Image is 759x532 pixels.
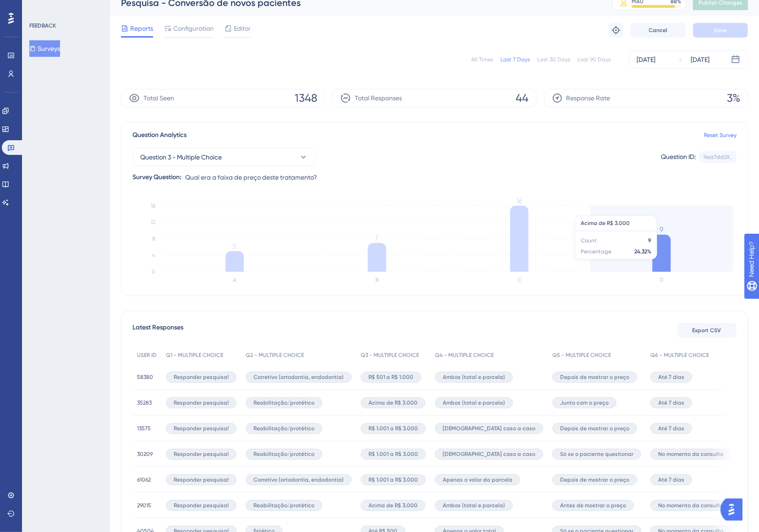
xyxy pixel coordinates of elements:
[174,373,229,381] span: Responder pesquisa!
[552,351,611,359] span: Q5 - MULTIPLE CHOICE
[714,27,727,34] span: Save
[174,476,229,483] span: Responder pesquisa!
[660,225,664,234] tspan: 9
[185,172,317,183] span: Qual era a faixa de preço deste tratamento?
[560,373,629,381] span: Depois de mostrar o preço
[152,269,155,275] tspan: 0
[140,152,222,163] span: Question 3 - Multiple Choice
[174,399,229,406] span: Responder pesquisa!
[471,56,493,63] div: All Times
[435,351,494,359] span: Q4 - MULTIPLE CHOICE
[566,93,610,104] span: Response Rate
[637,54,655,65] div: [DATE]
[443,425,535,432] span: [DEMOGRAPHIC_DATA] caso a caso
[253,476,344,483] span: Corretivo (ortodontia, endodontia)
[132,130,187,141] span: Question Analytics
[537,56,570,63] div: Last 30 Days
[22,2,57,13] span: Need Help?
[132,172,181,183] div: Survey Question:
[152,252,155,258] tspan: 4
[691,54,709,65] div: [DATE]
[368,502,418,509] span: Acima de R$ 3.000
[375,277,379,283] text: B
[173,23,214,34] span: Configuration
[727,91,740,105] span: 3%
[368,425,418,432] span: R$ 1.001 a R$ 3.000
[443,373,505,381] span: Ambos (total e parcela)
[658,425,684,432] span: Até 7 dias
[368,373,413,381] span: R$ 501 a R$ 1.000
[137,373,153,381] span: 58380
[152,236,155,242] tspan: 8
[704,154,732,161] div: 9aa7dd29...
[253,502,314,509] span: Reabilitação/protético
[132,148,316,166] button: Question 3 - Multiple Choice
[234,23,251,34] span: Editor
[29,22,56,29] div: FEEDBACK
[658,502,724,509] span: No momento da consulta
[650,351,709,359] span: Q6 - MULTIPLE CHOICE
[151,203,155,209] tspan: 16
[693,23,748,38] button: Save
[151,219,155,225] tspan: 12
[658,373,684,381] span: Até 7 dias
[517,277,522,283] text: C
[516,91,529,105] span: 44
[658,450,724,458] span: No momento da consulta
[704,132,737,139] a: Reset Survey
[649,27,668,34] span: Cancel
[361,351,419,359] span: Q3 - MULTIPLE CHOICE
[443,476,512,483] span: Apenas o valor da parcela
[560,450,633,458] span: Só se o paciente questionar
[355,93,402,104] span: Total Responses
[560,502,626,509] span: Antes de mostrar o preço
[137,450,153,458] span: 30209
[132,322,183,339] span: Latest Responses
[174,450,229,458] span: Responder pesquisa!
[253,425,314,432] span: Reabilitação/protético
[137,502,151,509] span: 29015
[137,476,151,483] span: 61062
[443,450,535,458] span: [DEMOGRAPHIC_DATA] caso a caso
[658,476,684,483] span: Até 7 dias
[246,351,304,359] span: Q2 - MULTIPLE CHOICE
[368,450,418,458] span: R$ 1.001 a R$ 3.000
[29,40,60,57] button: Surveys
[677,323,737,338] button: Export CSV
[577,56,610,63] div: Last 90 Days
[253,450,314,458] span: Reabilitação/protético
[174,425,229,432] span: Responder pesquisa!
[661,151,696,163] div: Question ID:
[500,56,530,63] div: Last 7 Days
[720,496,748,523] iframe: UserGuiding AI Assistant Launcher
[137,351,157,359] span: USER ID
[443,399,505,406] span: Ambos (total e parcela)
[517,197,522,205] tspan: 16
[660,277,664,283] text: D
[560,476,629,483] span: Depois de mostrar o preço
[233,277,236,283] text: A
[631,23,686,38] button: Cancel
[443,502,505,509] span: Ambos (total e parcela)
[560,399,609,406] span: Junto com o preço
[174,502,229,509] span: Responder pesquisa!
[137,399,152,406] span: 35283
[253,399,314,406] span: Reabilitação/protético
[137,425,151,432] span: 13575
[166,351,223,359] span: Q1 - MULTIPLE CHOICE
[375,234,379,242] tspan: 7
[368,476,418,483] span: R$ 1.001 a R$ 3.000
[143,93,174,104] span: Total Seen
[233,242,237,251] tspan: 5
[295,91,317,105] span: 1348
[130,23,153,34] span: Reports
[368,399,418,406] span: Acima de R$ 3.000
[693,327,721,334] span: Export CSV
[253,373,344,381] span: Corretivo (ortodontia, endodontia)
[560,425,629,432] span: Depois de mostrar o preço
[658,399,684,406] span: Até 7 dias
